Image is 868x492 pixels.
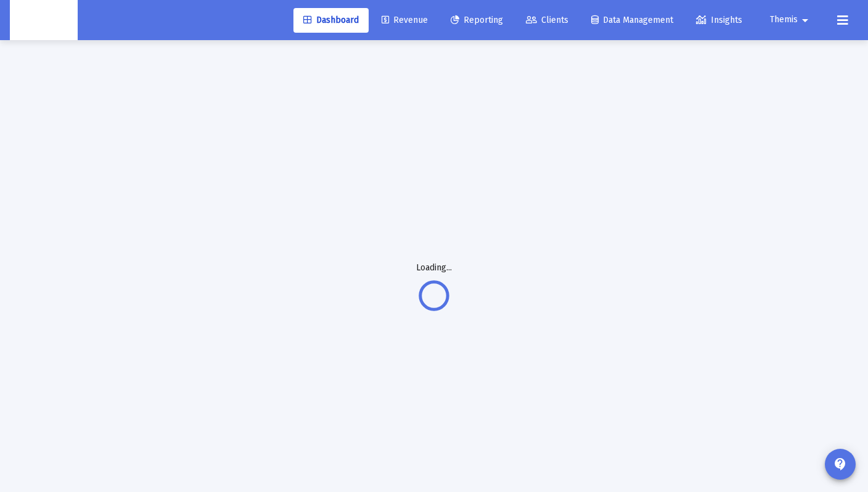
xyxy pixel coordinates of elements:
[526,15,568,25] span: Clients
[372,8,438,33] a: Revenue
[770,15,798,25] span: Themis
[591,15,673,25] span: Data Management
[581,8,683,33] a: Data Management
[441,8,513,33] a: Reporting
[303,15,359,25] span: Dashboard
[516,8,578,33] a: Clients
[833,457,848,472] mat-icon: contact_support
[696,15,742,25] span: Insights
[19,8,68,33] img: Dashboard
[451,15,503,25] span: Reporting
[798,8,813,33] mat-icon: arrow_drop_down
[755,7,827,32] button: Themis
[686,8,752,33] a: Insights
[293,8,369,33] a: Dashboard
[382,15,428,25] span: Revenue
